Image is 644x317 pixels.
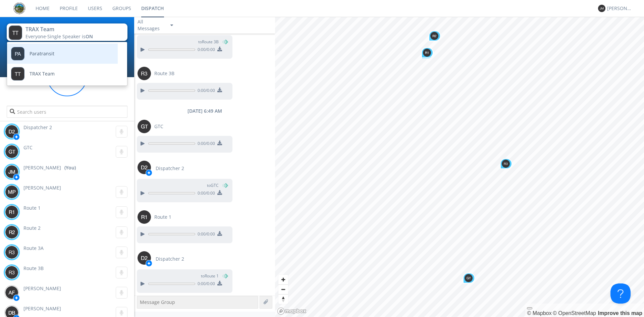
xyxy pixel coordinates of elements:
[25,33,101,40] div: Everyone ·
[598,310,642,316] a: Map feedback
[5,165,18,178] img: 373638.png
[64,164,76,171] div: (You)
[23,305,61,312] span: [PERSON_NAME]
[5,145,18,158] img: 373638.png
[195,281,215,288] span: 0:00 / 0:00
[195,88,215,95] span: 0:00 / 0:00
[421,48,433,59] div: Map marker
[423,49,431,57] img: 373638.png
[430,32,438,40] img: 373638.png
[23,285,61,292] span: [PERSON_NAME]
[156,256,184,262] span: Dispatcher 2
[195,141,215,148] span: 0:00 / 0:00
[553,310,596,316] a: OpenStreetMap
[5,246,18,259] img: 373638.png
[527,307,532,309] button: Toggle attribution
[217,47,222,51] img: download media button
[7,42,127,86] ul: TRAX TeamEveryone·Single Speaker isON
[463,273,475,283] div: Map marker
[134,108,275,114] div: [DATE] 6:49 AM
[5,266,18,279] img: 373638.png
[198,39,219,45] span: to Route 3B
[25,25,101,33] div: TRAX Team
[275,17,644,317] canvas: Map
[13,2,25,14] img: eaff3883dddd41549c1c66aca941a5e6
[5,225,18,239] img: 373638.png
[217,281,222,285] img: download media button
[201,273,219,279] span: to Route 1
[195,190,215,198] span: 0:00 / 0:00
[217,141,222,145] img: download media button
[23,144,33,151] span: GTC
[156,165,184,172] span: Dispatcher 2
[30,71,55,76] span: TRAX Team
[465,274,473,282] img: 373638.png
[23,225,41,231] span: Route 2
[195,231,215,239] span: 0:00 / 0:00
[7,23,127,41] button: TRAX TeamEveryone·Single Speaker isON
[5,125,18,138] img: 373638.png
[138,210,151,224] img: 373638.png
[278,294,288,304] button: Reset bearing to north
[5,205,18,219] img: 373638.png
[170,24,173,26] img: caret-down-sm.svg
[527,310,551,316] a: Mapbox
[30,51,54,56] span: Paratransit
[195,47,215,54] span: 0:00 / 0:00
[138,161,151,174] img: 373638.png
[138,67,151,80] img: 373638.png
[429,31,441,41] div: Map marker
[9,25,22,40] img: 373638.png
[598,5,605,12] img: 373638.png
[154,214,171,220] span: Route 1
[277,307,307,315] a: Mapbox logo
[278,275,288,284] button: Zoom in
[23,265,44,271] span: Route 3B
[421,47,433,58] div: Map marker
[5,185,18,199] img: 373638.png
[217,190,222,195] img: download media button
[154,123,163,130] span: GTC
[7,106,127,118] input: Search users
[610,283,631,304] iframe: Toggle Customer Support
[138,18,164,32] div: All Messages
[138,251,151,265] img: 373638.png
[5,286,18,299] img: 373638.png
[207,182,219,189] span: to GTC
[23,164,61,171] span: [PERSON_NAME]
[23,184,61,191] span: [PERSON_NAME]
[217,231,222,236] img: download media button
[47,33,93,40] span: Single Speaker is
[23,124,52,130] span: Dispatcher 2
[138,120,151,133] img: 373638.png
[86,33,93,40] span: ON
[23,205,41,211] span: Route 1
[607,5,632,12] div: [PERSON_NAME]
[500,158,512,169] div: Map marker
[502,160,510,168] img: 373638.png
[278,284,288,294] button: Zoom out
[23,245,44,251] span: Route 3A
[154,70,174,77] span: Route 3B
[217,88,222,92] img: download media button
